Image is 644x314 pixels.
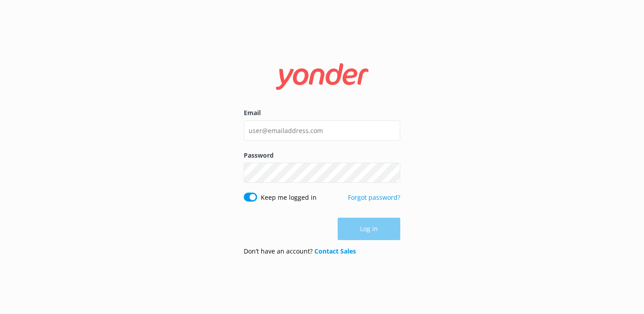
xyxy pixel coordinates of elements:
label: Password [244,151,400,160]
label: Keep me logged in [261,193,317,202]
button: Show password [382,164,400,182]
label: Email [244,108,400,118]
p: Don’t have an account? [244,246,356,256]
a: Forgot password? [348,193,400,202]
input: user@emailaddress.com [244,120,400,141]
a: Contact Sales [314,247,356,255]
